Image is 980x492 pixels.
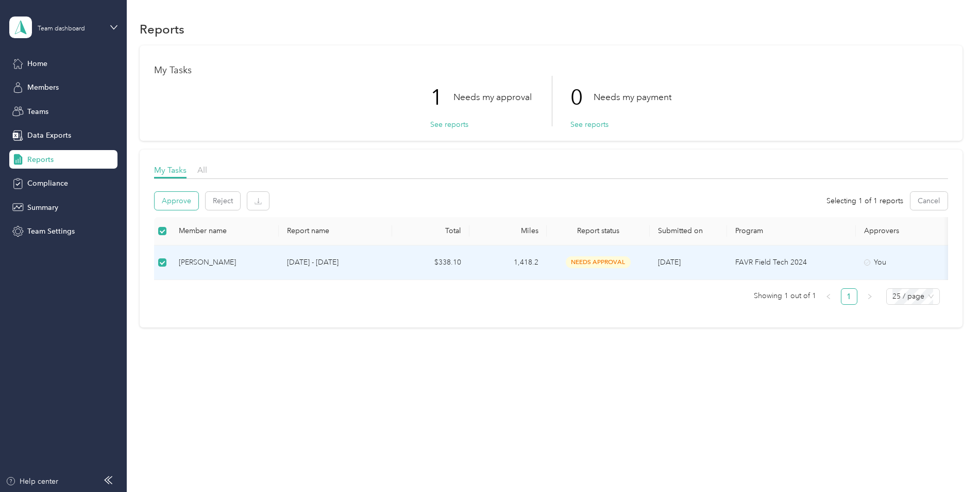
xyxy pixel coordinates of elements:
[856,217,959,245] th: Approvers
[555,226,641,235] span: Report status
[453,91,532,104] p: Needs my approval
[27,154,54,165] span: Reports
[570,119,609,130] button: See reports
[566,256,631,268] span: needs approval
[892,289,934,304] span: 25 / page
[171,217,279,245] th: Member name
[867,293,873,300] span: right
[820,288,837,305] button: left
[154,65,948,76] h1: My Tasks
[910,192,948,210] button: Cancel
[27,226,75,237] span: Team Settings
[27,58,47,69] span: Home
[197,165,207,175] span: All
[861,288,878,305] button: right
[735,257,848,268] p: FAVR Field Tech 2024
[478,226,538,235] div: Miles
[864,257,951,268] div: You
[727,245,856,280] td: FAVR Field Tech 2024
[6,476,58,487] button: Help center
[754,288,816,304] span: Showing 1 out of 1
[155,192,198,210] button: Approve
[140,24,184,35] h1: Reports
[27,202,58,213] span: Summary
[179,226,271,235] div: Member name
[469,245,547,280] td: 1,418.2
[727,217,856,245] th: Program
[570,76,594,119] p: 0
[279,217,392,245] th: Report name
[841,289,857,304] a: 1
[27,178,68,189] span: Compliance
[841,288,857,305] li: 1
[658,258,681,267] span: [DATE]
[594,91,671,104] p: Needs my payment
[27,106,48,117] span: Teams
[820,288,837,305] li: Previous Page
[179,257,271,268] div: [PERSON_NAME]
[650,217,727,245] th: Submitted on
[392,245,469,280] td: $338.10
[886,288,940,305] div: Page Size
[826,195,903,206] span: Selecting 1 of 1 reports
[27,130,71,141] span: Data Exports
[825,293,832,300] span: left
[400,226,461,235] div: Total
[27,82,59,93] span: Members
[430,119,468,130] button: See reports
[154,165,187,175] span: My Tasks
[38,26,85,32] div: Team dashboard
[922,434,980,492] iframe: Everlance-gr Chat Button Frame
[861,288,878,305] li: Next Page
[206,192,240,210] button: Reject
[430,76,453,119] p: 1
[287,257,384,268] p: [DATE] - [DATE]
